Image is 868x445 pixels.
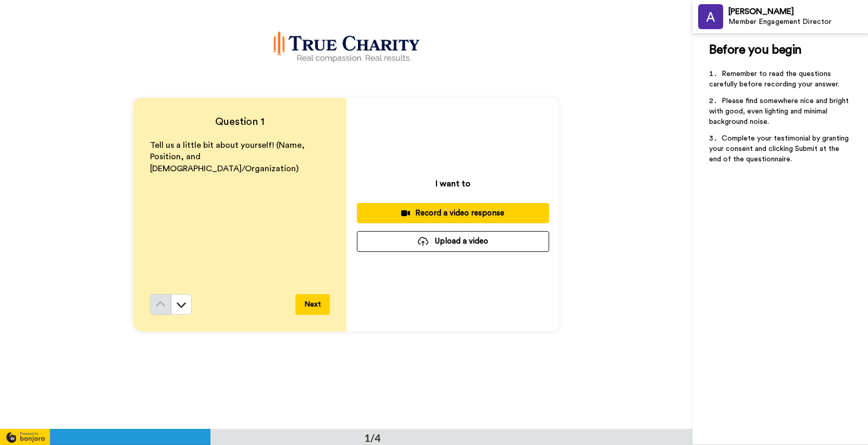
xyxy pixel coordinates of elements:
button: Next [295,294,330,315]
button: Record a video response [357,203,549,223]
div: [PERSON_NAME] [728,7,867,17]
div: Record a video response [365,208,541,219]
img: Profile Image [698,4,723,29]
p: I want to [436,177,470,190]
div: 1/4 [348,430,398,445]
span: Remember to read the questions carefully before recording your answer. [709,70,839,88]
span: Tell us a little bit about yourself! (Name, Position, and [DEMOGRAPHIC_DATA]/Organization) [150,141,307,173]
button: Upload a video [357,231,549,251]
span: Complete your testimonial by granting your consent and clicking Submit at the end of the question... [709,135,851,163]
span: Please find somewhere nice and bright with good, even lighting and minimal background noise. [709,97,851,125]
span: Before you begin [709,44,801,56]
h4: Question 1 [150,115,330,129]
div: Member Engagement Director [728,18,867,27]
